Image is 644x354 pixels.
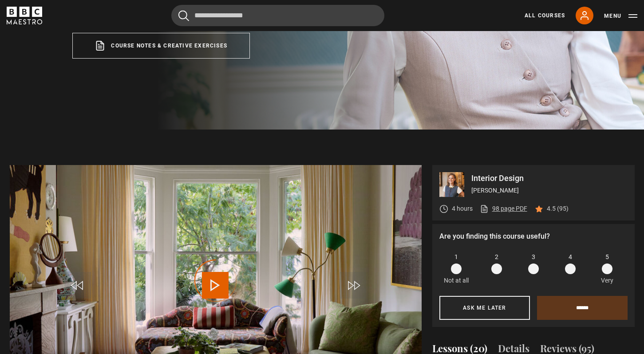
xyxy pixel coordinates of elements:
span: 1 [454,252,458,262]
button: Ask me later [439,296,530,320]
svg: BBC Maestro [7,7,42,24]
a: Course notes & creative exercises [72,33,250,59]
p: 4 hours [452,204,473,213]
p: [PERSON_NAME] [471,186,628,195]
span: 5 [605,252,609,262]
span: 3 [532,252,535,262]
p: 4.5 (95) [547,204,569,213]
p: Very [599,276,616,285]
button: Toggle navigation [604,12,637,20]
a: 98 page PDF [480,204,527,213]
p: Not at all [444,276,469,285]
span: 2 [495,252,498,262]
input: Search [171,5,384,26]
span: 4 [569,252,572,262]
p: Are you finding this course useful? [439,231,628,242]
button: Submit the search query [178,10,189,21]
a: All Courses [525,12,565,20]
p: Interior Design [471,174,628,182]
